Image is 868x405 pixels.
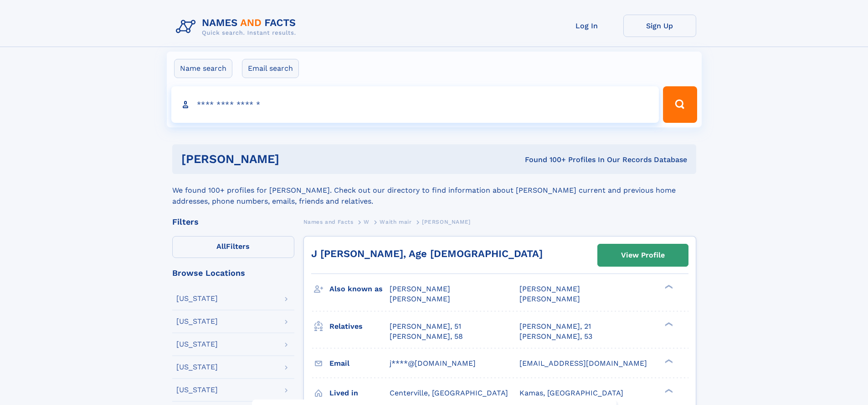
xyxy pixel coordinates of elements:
h3: Lived in [329,385,390,401]
label: Name search [174,59,232,78]
span: Centerville, [GEOGRAPHIC_DATA] [390,389,508,397]
a: Sign Up [623,15,696,37]
span: [PERSON_NAME] [390,284,450,293]
a: [PERSON_NAME], 21 [519,321,591,331]
a: Log In [550,15,623,37]
label: Email search [242,59,299,78]
div: View Profile [621,245,665,266]
a: View Profile [598,244,688,266]
span: [PERSON_NAME] [422,219,471,225]
div: [US_STATE] [176,386,218,394]
a: Names and Facts [303,216,354,227]
a: Waith mair [380,216,411,227]
a: [PERSON_NAME], 53 [519,331,592,342]
a: [PERSON_NAME], 51 [390,321,461,331]
div: [US_STATE] [176,363,218,371]
a: [PERSON_NAME], 58 [390,331,463,342]
a: J [PERSON_NAME], Age [DEMOGRAPHIC_DATA] [311,248,543,259]
span: W [364,219,370,225]
div: We found 100+ profiles for [PERSON_NAME]. Check out our directory to find information about [PERS... [172,174,696,207]
span: [PERSON_NAME] [519,295,580,303]
h3: Email [329,356,390,371]
h3: Relatives [329,319,390,334]
div: [US_STATE] [176,341,218,348]
div: Found 100+ Profiles In Our Records Database [402,155,687,165]
h1: [PERSON_NAME] [181,153,402,165]
div: ❯ [663,388,673,394]
span: Kamas, [GEOGRAPHIC_DATA] [519,389,623,397]
span: Waith mair [380,219,411,225]
div: Browse Locations [172,269,294,277]
button: Search Button [663,86,697,123]
span: [EMAIL_ADDRESS][DOMAIN_NAME] [519,359,647,368]
span: [PERSON_NAME] [519,284,580,293]
input: search input [171,86,659,123]
a: W [364,216,370,227]
label: Filters [172,236,294,258]
div: Filters [172,218,294,226]
img: Logo Names and Facts [172,15,303,39]
div: [US_STATE] [176,318,218,325]
div: ❯ [663,284,673,290]
div: ❯ [663,358,673,364]
div: ❯ [663,321,673,327]
h3: Also known as [329,281,390,297]
span: All [216,242,226,251]
div: [US_STATE] [176,295,218,302]
span: [PERSON_NAME] [390,295,450,303]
